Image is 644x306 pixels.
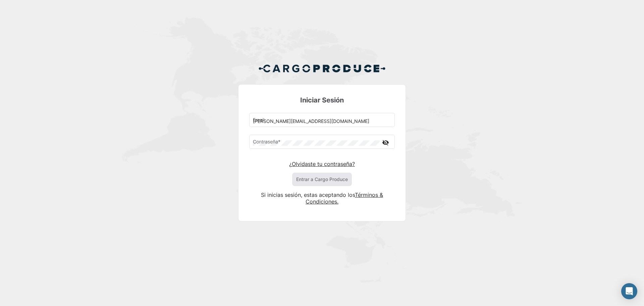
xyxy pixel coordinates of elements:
[258,60,386,77] img: Cargo Produce Logo
[289,161,355,167] a: ¿Olvidaste tu contraseña?
[306,191,383,205] a: Términos & Condiciones.
[621,283,637,299] div: Abrir Intercom Messenger
[249,95,395,105] h3: Iniciar Sesión
[381,138,389,147] mat-icon: visibility_off
[261,191,355,198] span: Si inicias sesión, estas aceptando los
